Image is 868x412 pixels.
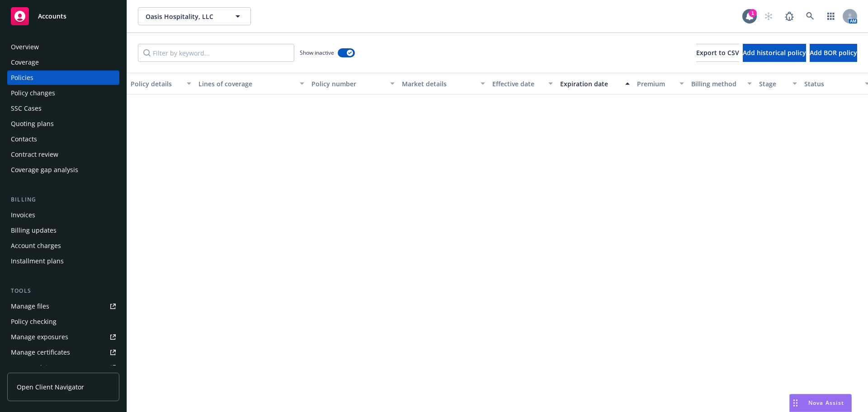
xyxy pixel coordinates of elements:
[11,360,57,375] div: Manage claims
[801,7,819,25] a: Search
[138,44,294,62] input: Filter by keyword...
[759,79,787,89] div: Stage
[7,163,119,177] a: Coverage gap analysis
[7,195,119,204] div: Billing
[7,360,119,375] a: Manage claims
[7,254,119,268] a: Installment plans
[402,79,475,89] div: Market details
[7,70,119,85] a: Policies
[300,49,334,56] span: Show inactive
[696,48,739,57] span: Export to CSV
[11,86,55,100] div: Policy changes
[398,73,489,94] button: Market details
[790,394,801,412] div: Drag to move
[127,73,195,94] button: Policy details
[7,55,119,70] a: Coverage
[311,79,385,89] div: Policy number
[7,299,119,314] a: Manage files
[138,7,251,25] button: Oasis Hospitality, LLC
[17,382,84,392] span: Open Client Navigator
[789,394,852,412] button: Nova Assist
[822,7,840,25] a: Switch app
[7,132,119,146] a: Contacts
[7,4,119,29] a: Accounts
[759,7,778,25] a: Start snowing
[7,330,119,344] a: Manage exposures
[195,73,308,94] button: Lines of coverage
[11,40,39,54] div: Overview
[11,70,33,85] div: Policies
[146,12,224,21] span: Oasis Hospitality, LLC
[11,299,49,314] div: Manage files
[7,40,119,54] a: Overview
[7,239,119,253] a: Account charges
[780,7,798,25] a: Report a Bug
[131,79,181,89] div: Policy details
[557,73,633,94] button: Expiration date
[11,147,58,162] div: Contract review
[11,239,61,253] div: Account charges
[198,79,294,89] div: Lines of coverage
[743,48,806,57] span: Add historical policy
[7,345,119,360] a: Manage certificates
[755,73,801,94] button: Stage
[7,223,119,238] a: Billing updates
[11,101,42,116] div: SSC Cases
[808,399,844,407] span: Nova Assist
[7,208,119,222] a: Invoices
[11,208,35,222] div: Invoices
[7,101,119,116] a: SSC Cases
[11,55,39,70] div: Coverage
[688,73,755,94] button: Billing method
[11,132,37,146] div: Contacts
[804,79,859,89] div: Status
[7,117,119,131] a: Quoting plans
[11,223,57,238] div: Billing updates
[810,48,857,57] span: Add BOR policy
[560,79,620,89] div: Expiration date
[7,147,119,162] a: Contract review
[696,44,739,62] button: Export to CSV
[633,73,688,94] button: Premium
[11,163,78,177] div: Coverage gap analysis
[11,345,70,360] div: Manage certificates
[810,44,857,62] button: Add BOR policy
[637,79,674,89] div: Premium
[749,9,757,17] div: 1
[11,330,68,344] div: Manage exposures
[11,314,57,329] div: Policy checking
[38,13,66,20] span: Accounts
[7,314,119,329] a: Policy checking
[492,79,543,89] div: Effective date
[11,117,54,131] div: Quoting plans
[489,73,557,94] button: Effective date
[11,254,64,268] div: Installment plans
[743,44,806,62] button: Add historical policy
[308,73,398,94] button: Policy number
[7,286,119,295] div: Tools
[7,86,119,100] a: Policy changes
[691,79,742,89] div: Billing method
